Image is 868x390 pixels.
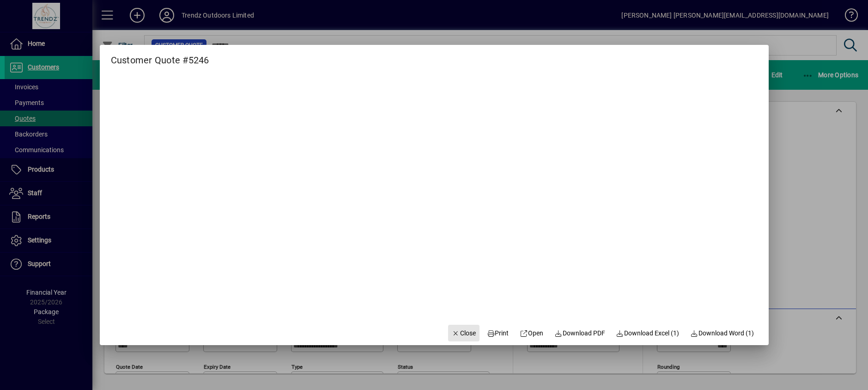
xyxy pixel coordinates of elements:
button: Close [448,325,480,341]
span: Open [520,328,544,338]
button: Print [483,325,513,341]
a: Download PDF [551,325,609,341]
span: Print [487,328,509,338]
span: Download Excel (1) [616,328,680,338]
a: Open [516,325,547,341]
span: Download Word (1) [690,328,754,338]
button: Download Excel (1) [613,325,683,341]
span: Download PDF [554,328,605,338]
span: Close [452,328,476,338]
button: Download Word (1) [686,325,758,341]
h2: Customer Quote #5246 [100,45,220,68]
